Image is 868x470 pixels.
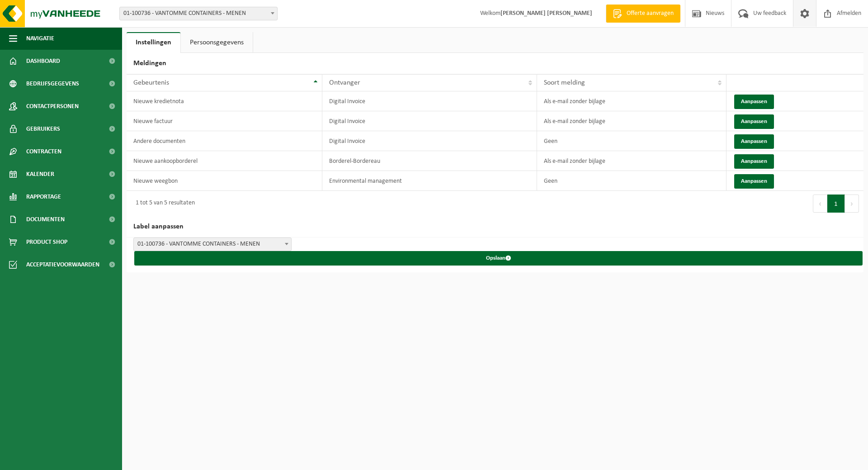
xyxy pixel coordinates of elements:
a: Offerte aanvragen [606,5,680,23]
span: Gebeurtenis [133,79,169,86]
span: Offerte aanvragen [624,9,676,18]
span: Contactpersonen [26,95,79,118]
td: Als e-mail zonder bijlage [537,111,726,131]
button: Aanpassen [734,114,774,129]
span: Bedrijfsgegevens [26,72,79,95]
button: 1 [827,195,845,213]
span: 01-100736 - VANTOMME CONTAINERS - MENEN [119,7,278,20]
td: Digital Invoice [322,91,538,111]
strong: [PERSON_NAME] [PERSON_NAME] [500,10,592,17]
td: Nieuwe aankoopborderel [127,151,322,171]
td: Digital Invoice [322,111,538,131]
span: Ontvanger [329,79,360,86]
span: Soort melding [544,79,585,86]
button: Aanpassen [734,95,774,109]
span: Kalender [26,163,54,185]
td: Nieuwe factuur [127,111,322,131]
h2: Label aanpassen [127,216,863,237]
td: Environmental management [322,171,538,191]
h2: Meldingen [127,53,863,74]
span: 01-100736 - VANTOMME CONTAINERS - MENEN [134,238,291,251]
td: Borderel-Bordereau [322,151,538,171]
span: Gebruikers [26,118,60,140]
span: Contracten [26,140,61,163]
span: Rapportage [26,185,61,208]
button: Aanpassen [734,134,774,149]
span: Dashboard [26,50,60,72]
button: Opslaan [134,251,863,266]
td: Geen [537,131,726,151]
button: Next [845,195,859,213]
a: Persoonsgegevens [181,32,253,53]
td: Nieuwe weegbon [127,171,322,191]
td: Digital Invoice [322,131,538,151]
span: Product Shop [26,231,67,253]
button: Aanpassen [734,174,774,189]
td: Nieuwe kredietnota [127,91,322,111]
span: Documenten [26,208,65,231]
td: Als e-mail zonder bijlage [537,91,726,111]
td: Andere documenten [127,131,322,151]
span: Navigatie [26,27,54,50]
div: 1 tot 5 van 5 resultaten [131,195,195,212]
button: Previous [813,195,827,213]
span: 01-100736 - VANTOMME CONTAINERS - MENEN [133,237,292,251]
span: 01-100736 - VANTOMME CONTAINERS - MENEN [120,7,277,20]
span: Acceptatievoorwaarden [26,253,99,276]
button: Aanpassen [734,154,774,169]
td: Als e-mail zonder bijlage [537,151,726,171]
td: Geen [537,171,726,191]
a: Instellingen [127,32,180,53]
